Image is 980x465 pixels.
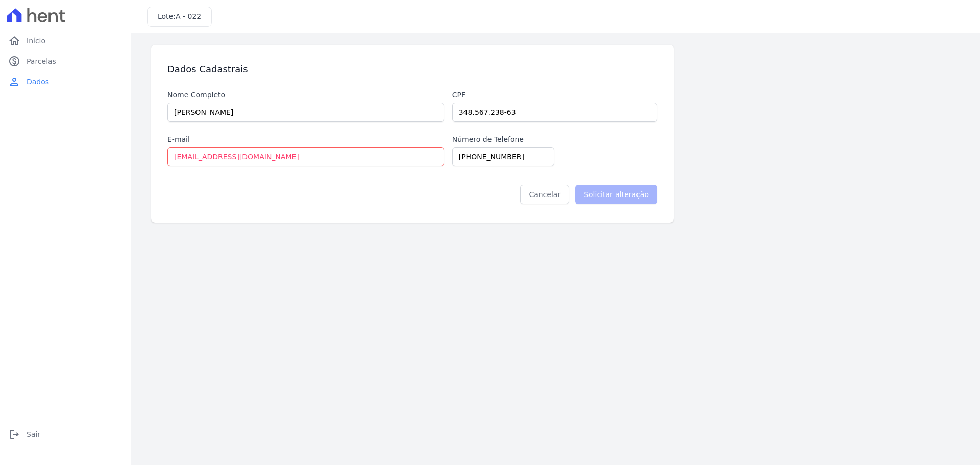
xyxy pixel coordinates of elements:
label: E-mail [167,134,444,145]
span: Sair [27,429,40,439]
label: Cpf [452,90,657,101]
label: Nome Completo [167,90,444,101]
h3: Dados Cadastrais [167,63,248,76]
a: paidParcelas [4,51,127,71]
a: personDados [4,71,127,92]
input: Solicitar alteração [575,185,657,204]
i: logout [8,428,20,440]
a: Cancelar [520,185,569,204]
i: home [8,35,20,47]
span: Dados [27,77,49,87]
i: paid [8,55,20,67]
label: Número de Telefone [452,134,524,145]
span: Parcelas [27,56,56,66]
a: logoutSair [4,424,127,445]
a: homeInício [4,31,127,51]
span: A - 022 [176,12,201,20]
span: Início [27,36,45,46]
h3: Lote: [158,11,201,22]
i: person [8,76,20,88]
